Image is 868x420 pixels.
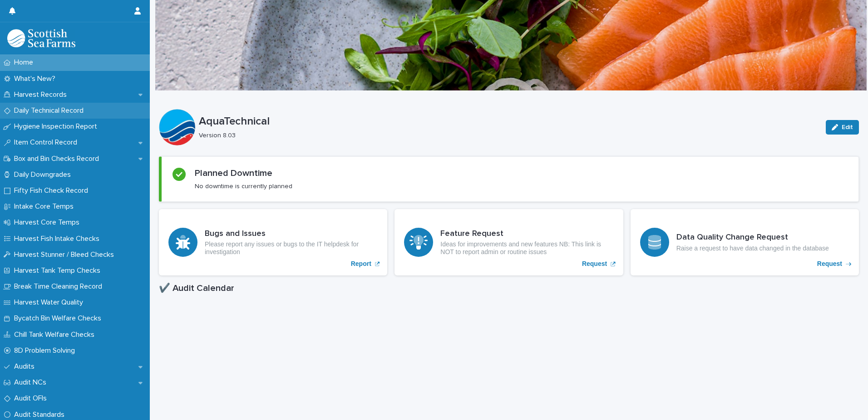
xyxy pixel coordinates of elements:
[7,29,75,47] img: mMrefqRFQpe26GRNOUkG
[10,394,54,403] p: Audit OFIs
[395,209,623,275] a: Request
[10,155,106,163] p: Box and Bin Checks Record
[842,124,853,130] span: Edit
[676,233,829,243] h3: Data Quality Change Request
[10,235,107,243] p: Harvest Fish Intake Checks
[10,410,72,419] p: Audit Standards
[10,58,40,67] p: Home
[10,266,108,275] p: Harvest Tank Temp Checks
[10,282,109,291] p: Break Time Cleaning Record
[676,245,829,252] p: Raise a request to have data changed in the database
[205,229,378,239] h3: Bugs and Issues
[440,229,613,239] h3: Feature Request
[10,362,42,371] p: Audits
[10,378,54,387] p: Audit NCs
[10,298,90,307] p: Harvest Water Quality
[10,346,82,355] p: 8D Problem Solving
[817,260,842,268] p: Request
[631,209,859,275] a: Request
[195,168,272,179] h2: Planned Downtime
[10,314,108,323] p: Bycatch Bin Welfare Checks
[199,115,819,128] p: AquaTechnical
[10,170,78,179] p: Daily Downgrades
[159,283,859,294] h1: ✔️ Audit Calendar
[10,218,87,227] p: Harvest Core Temps
[10,250,121,259] p: Harvest Stunner / Bleed Checks
[10,90,74,99] p: Harvest Records
[10,186,95,195] p: Fifty Fish Check Record
[351,260,371,268] p: Report
[10,330,102,339] p: Chill Tank Welfare Checks
[199,132,815,140] p: Version 8.03
[195,182,292,190] p: No downtime is currently planned
[582,260,607,268] p: Request
[159,209,387,275] a: Report
[10,122,104,131] p: Hygiene Inspection Report
[10,138,84,147] p: Item Control Record
[10,106,91,115] p: Daily Technical Record
[10,75,63,83] p: What's New?
[440,240,613,256] p: Ideas for improvements and new features NB: This link is NOT to report admin or routine issues
[205,240,378,256] p: Please report any issues or bugs to the IT helpdesk for investigation
[10,202,81,211] p: Intake Core Temps
[826,120,859,135] button: Edit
